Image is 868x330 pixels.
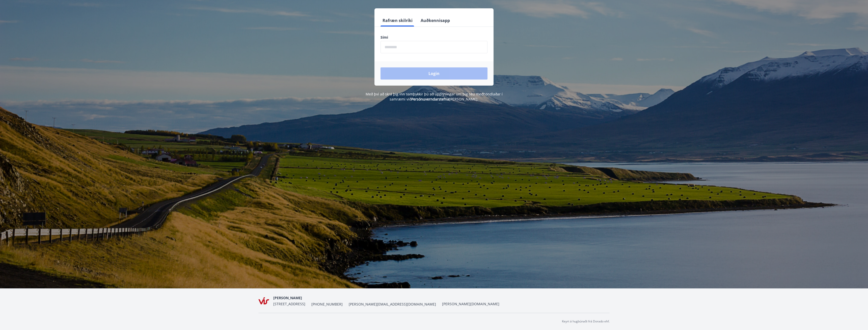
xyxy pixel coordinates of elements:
[562,319,610,324] p: Keyrt á hugbúnaði frá Dorado ehf.
[381,14,415,27] button: Rafræn skilríki
[442,301,499,306] a: [PERSON_NAME][DOMAIN_NAME]
[349,302,436,307] span: [PERSON_NAME][EMAIL_ADDRESS][DOMAIN_NAME]
[381,35,487,40] label: Sími
[311,302,343,307] span: [PHONE_NUMBER]
[258,295,269,306] img: KLdt0xK1pgQPh9arYqkAgyEgeGrLnSBJDttyfTVn.png
[366,92,503,101] span: Með því að skrá þig inn samþykkir þú að upplýsingar um þig séu meðhöndlaðar í samræmi við [PERSON...
[273,301,305,306] span: [STREET_ADDRESS]
[273,295,302,300] span: [PERSON_NAME]
[419,14,452,27] button: Auðkennisapp
[411,97,449,101] a: Persónuverndarstefna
